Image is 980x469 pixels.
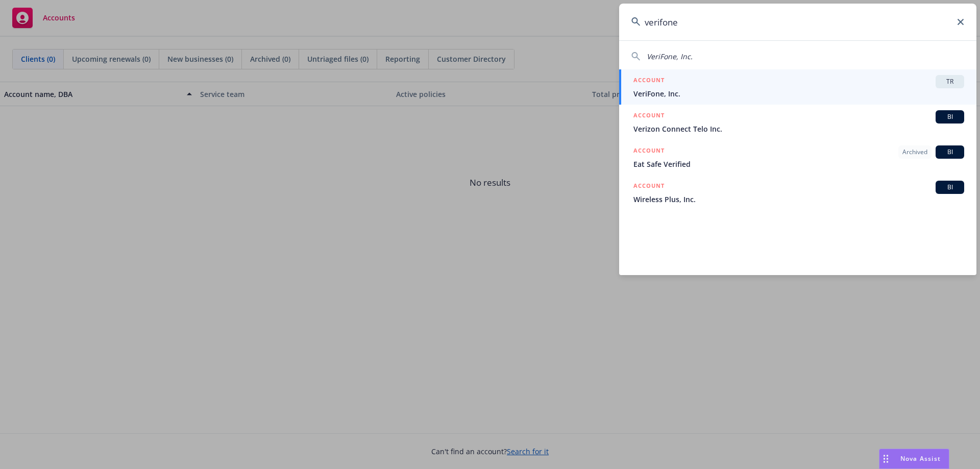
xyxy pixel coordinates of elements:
input: Search... [619,4,976,40]
button: Nova Assist [879,449,949,469]
a: ACCOUNTArchivedBIEat Safe Verified [619,140,976,175]
a: ACCOUNTBIVerizon Connect Telo Inc. [619,105,976,140]
a: ACCOUNTBIWireless Plus, Inc. [619,175,976,210]
span: Archived [902,147,927,157]
span: BI [940,183,960,192]
h5: ACCOUNT [633,145,665,158]
h5: ACCOUNT [633,110,665,122]
h5: ACCOUNT [633,75,665,87]
h5: ACCOUNT [633,181,665,193]
span: VeriFone, Inc. [647,52,693,61]
span: BI [940,112,960,121]
span: Eat Safe Verified [633,159,964,169]
div: Drag to move [879,449,892,468]
span: Verizon Connect Telo Inc. [633,124,964,134]
a: ACCOUNTTRVeriFone, Inc. [619,69,976,105]
span: BI [940,147,960,157]
span: TR [940,77,960,86]
span: VeriFone, Inc. [633,88,964,99]
span: Nova Assist [900,454,941,463]
span: Wireless Plus, Inc. [633,194,964,205]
